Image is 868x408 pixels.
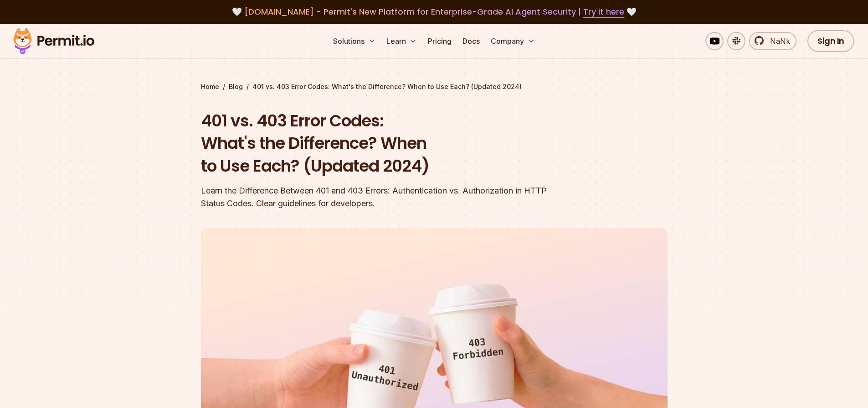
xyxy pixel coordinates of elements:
[749,32,796,50] a: NaNk
[201,110,551,178] h1: 401 vs. 403 Error Codes: What's the Difference? When to Use Each? (Updated 2024)
[424,32,455,50] a: Pricing
[329,32,379,50] button: Solutions
[383,32,421,50] button: Learn
[807,30,854,52] a: Sign In
[459,32,483,50] a: Docs
[229,82,243,91] a: Blog
[765,36,790,47] span: NaNk
[244,6,624,17] span: [DOMAIN_NAME] - Permit's New Platform for Enterprise-Grade AI Agent Security |
[583,6,624,18] a: Try it here
[22,5,846,18] div: 🤍 🤍
[9,26,98,57] img: Permit logo
[201,82,668,91] div: / /
[201,82,219,91] a: Home
[201,184,551,210] div: Learn the Difference Between 401 and 403 Errors: Authentication vs. Authorization in HTTP Status ...
[487,32,539,50] button: Company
